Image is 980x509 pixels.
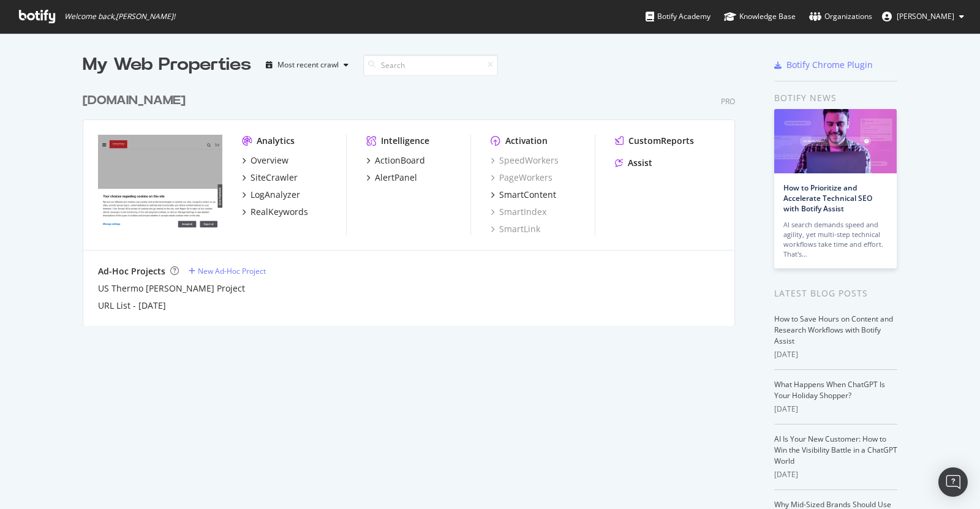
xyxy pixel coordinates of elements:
[774,404,897,415] div: [DATE]
[809,10,872,23] div: Organizations
[251,172,298,184] div: SiteCrawler
[774,434,897,466] a: AI Is Your New Customer: How to Win the Visibility Battle in a ChatGPT World
[499,189,556,201] div: SmartContent
[98,300,166,312] a: URL List - [DATE]
[628,135,694,147] div: CustomReports
[242,154,288,167] a: Overview
[251,154,288,167] div: Overview
[366,154,425,167] a: ActionBoard
[366,172,417,184] a: AlertPanel
[242,189,300,201] a: LogAnalyzer
[491,154,559,167] a: SpeedWorkers
[198,266,266,276] div: New Ad-Hoc Project
[646,10,710,23] div: Botify Academy
[783,220,888,259] div: AI search demands speed and agility, yet multi-step technical workflows take time and effort. Tha...
[938,467,968,497] div: Open Intercom Messenger
[491,172,552,184] a: PageWorkers
[251,189,300,201] div: LogAnalyzer
[774,91,897,105] div: Botify news
[872,7,974,26] button: [PERSON_NAME]
[491,189,556,201] a: SmartContent
[774,469,897,480] div: [DATE]
[774,109,897,173] img: How to Prioritize and Accelerate Technical SEO with Botify Assist
[774,287,897,300] div: Latest Blog Posts
[724,10,796,23] div: Knowledge Base
[491,223,540,235] a: SmartLink
[363,55,498,76] input: Search
[774,314,893,346] a: How to Save Hours on Content and Research Workflows with Botify Assist
[251,206,308,218] div: RealKeywords
[774,379,885,401] a: What Happens When ChatGPT Is Your Holiday Shopper?
[628,157,652,169] div: Assist
[98,282,245,295] a: US Thermo [PERSON_NAME] Project
[505,135,548,147] div: Activation
[277,61,339,69] div: Most recent crawl
[257,135,295,147] div: Analytics
[721,96,735,107] div: Pro
[783,183,872,214] a: How to Prioritize and Accelerate Technical SEO with Botify Assist
[242,206,308,218] a: RealKeywords
[64,12,175,21] span: Welcome back, [PERSON_NAME] !
[242,172,298,184] a: SiteCrawler
[491,206,546,218] a: SmartIndex
[375,154,425,167] div: ActionBoard
[381,135,429,147] div: Intelligence
[615,157,652,169] a: Assist
[774,59,873,71] a: Botify Chrome Plugin
[83,92,186,110] div: [DOMAIN_NAME]
[98,265,165,277] div: Ad-Hoc Projects
[786,59,873,71] div: Botify Chrome Plugin
[83,53,251,77] div: My Web Properties
[83,92,190,110] a: [DOMAIN_NAME]
[375,172,417,184] div: AlertPanel
[261,55,353,75] button: Most recent crawl
[189,266,266,276] a: New Ad-Hoc Project
[98,135,222,234] img: thermofisher.com
[83,77,745,326] div: grid
[615,135,694,147] a: CustomReports
[897,11,954,21] span: Genna Carbone
[774,349,897,360] div: [DATE]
